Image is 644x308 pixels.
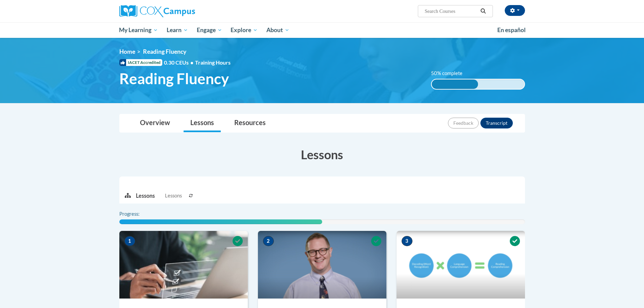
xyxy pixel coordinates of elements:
a: Home [119,48,135,55]
span: 1 [124,236,135,246]
span: Training Hours [195,59,231,66]
span: Reading Fluency [143,48,186,55]
a: Resources [228,114,272,132]
div: 50% complete [432,79,478,89]
h3: Lessons [119,146,525,163]
button: Account Settings [505,5,525,16]
button: Search [478,7,488,15]
button: Transcript [480,118,513,128]
span: Lessons [165,192,182,199]
a: Explore [226,22,262,38]
label: Progress: [119,210,158,218]
a: Lessons [184,114,221,132]
span: Reading Fluency [119,70,229,88]
img: Course Image [397,231,525,299]
a: Engage [192,22,226,38]
span: My Learning [119,26,158,34]
span: IACET Accredited [119,59,162,66]
span: En español [497,26,526,33]
img: Course Image [119,231,248,299]
span: 3 [402,236,412,246]
a: Learn [162,22,192,38]
a: Overview [133,114,177,132]
span: Engage [197,26,222,34]
img: Cox Campus [119,5,195,17]
img: Course Image [258,231,386,299]
span: 0.30 CEUs [164,59,195,66]
p: Lessons [136,192,155,199]
a: About [262,22,294,38]
span: 2 [263,236,274,246]
span: • [190,59,193,66]
label: 50% complete [431,70,470,77]
div: Main menu [109,22,535,38]
span: About [266,26,289,34]
a: En español [493,23,530,37]
button: Feedback [448,118,479,128]
a: Cox Campus [119,5,248,17]
span: Explore [231,26,258,34]
input: Search Courses [424,7,478,15]
span: Learn [167,26,188,34]
a: My Learning [115,22,163,38]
